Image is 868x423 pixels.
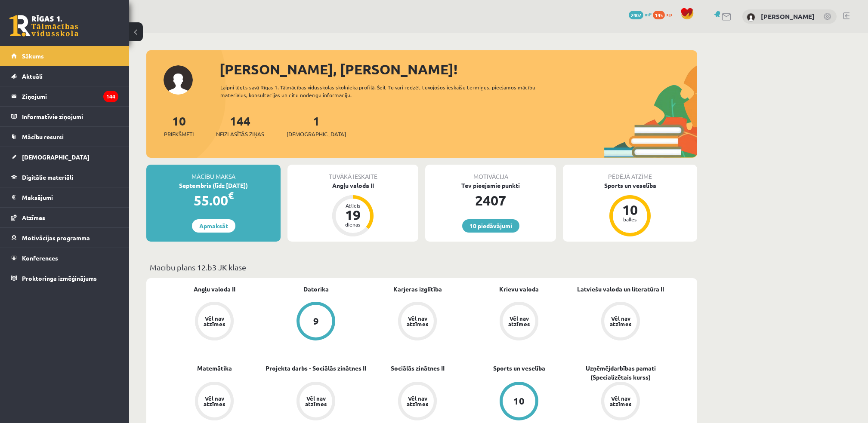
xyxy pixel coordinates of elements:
[609,316,633,327] div: Vēl nav atzīmes
[194,285,235,294] a: Angļu valoda II
[265,302,367,342] a: 9
[164,382,265,422] a: Vēl nav atzīmes
[313,316,319,326] div: 9
[468,302,570,342] a: Vēl nav atzīmes
[493,364,545,373] a: Sports un veselība
[617,217,643,222] div: balles
[265,382,367,422] a: Vēl nav atzīmes
[220,83,551,99] div: Laipni lūgts savā Rīgas 1. Tālmācības vidusskolas skolnieka profilā. Šeit Tu vari redzēt tuvojošo...
[287,130,346,138] span: [DEMOGRAPHIC_DATA]
[22,254,58,262] span: Konferences
[391,364,445,373] a: Sociālās zinātnes II
[11,86,118,106] a: Ziņojumi144
[22,214,45,221] span: Atzīmes
[22,153,90,161] span: [DEMOGRAPHIC_DATA]
[11,46,118,66] a: Sākums
[563,181,697,190] div: Sports un veselība
[468,382,570,422] a: 10
[570,382,671,422] a: Vēl nav atzīmes
[747,13,755,21] img: Evelīna Madara Rudzīte
[513,396,525,406] div: 10
[570,302,671,342] a: Vēl nav atzīmes
[164,130,194,138] span: Priekšmeti
[22,234,90,242] span: Motivācijas programma
[577,285,664,294] a: Latviešu valoda un literatūra II
[645,11,652,18] span: mP
[287,165,418,181] div: Tuvākā ieskaite
[287,181,418,190] div: Angļu valoda II
[103,91,118,102] i: 144
[228,189,234,202] span: €
[367,302,468,342] a: Vēl nav atzīmes
[287,181,418,238] a: Angļu valoda II Atlicis 19 dienas
[11,228,118,248] a: Motivācijas programma
[367,382,468,422] a: Vēl nav atzīmes
[11,66,118,86] a: Aktuāli
[462,219,519,233] a: 10 piedāvājumi
[22,52,44,60] span: Sākums
[266,364,366,373] a: Projekta darbs - Sociālās zinātnes II
[340,208,366,222] div: 19
[563,181,697,238] a: Sports un veselība 10 balles
[219,59,697,80] div: [PERSON_NAME], [PERSON_NAME]!
[507,316,531,327] div: Vēl nav atzīmes
[653,11,665,19] span: 145
[653,11,676,18] a: 145 xp
[405,316,429,327] div: Vēl nav atzīmes
[499,285,539,294] a: Krievu valoda
[11,167,118,187] a: Digitālie materiāli
[22,133,64,141] span: Mācību resursi
[146,190,281,211] div: 55.00
[197,364,232,373] a: Matemātika
[405,395,429,407] div: Vēl nav atzīmes
[22,173,73,181] span: Digitālie materiāli
[340,203,366,208] div: Atlicis
[22,187,118,207] legend: Maksājumi
[303,285,329,294] a: Datorika
[164,302,265,342] a: Vēl nav atzīmes
[150,261,694,273] p: Mācību plāns 12.b3 JK klase
[563,165,697,181] div: Pēdējā atzīme
[629,11,652,18] a: 2407 mP
[216,113,264,138] a: 144Neizlasītās ziņas
[617,203,643,217] div: 10
[11,147,118,167] a: [DEMOGRAPHIC_DATA]
[192,219,235,233] a: Apmaksāt
[9,15,78,37] a: Rīgas 1. Tālmācības vidusskola
[11,248,118,268] a: Konferences
[216,130,264,138] span: Neizlasītās ziņas
[304,395,328,407] div: Vēl nav atzīmes
[666,11,672,18] span: xp
[629,11,643,19] span: 2407
[11,268,118,288] a: Proktoringa izmēģinājums
[22,107,118,126] legend: Informatīvie ziņojumi
[164,113,194,138] a: 10Priekšmeti
[609,395,633,407] div: Vēl nav atzīmes
[11,127,118,147] a: Mācību resursi
[425,190,556,211] div: 2407
[340,222,366,227] div: dienas
[146,181,281,190] div: Septembris (līdz [DATE])
[22,86,118,106] legend: Ziņojumi
[425,181,556,190] div: Tev pieejamie punkti
[202,316,226,327] div: Vēl nav atzīmes
[146,165,281,181] div: Mācību maksa
[393,285,442,294] a: Karjeras izglītība
[22,72,43,80] span: Aktuāli
[22,274,97,282] span: Proktoringa izmēģinājums
[570,364,671,382] a: Uzņēmējdarbības pamati (Specializētais kurss)
[425,165,556,181] div: Motivācija
[11,187,118,207] a: Maksājumi
[11,208,118,227] a: Atzīmes
[287,113,346,138] a: 1[DEMOGRAPHIC_DATA]
[202,395,226,407] div: Vēl nav atzīmes
[761,12,815,21] a: [PERSON_NAME]
[11,107,118,126] a: Informatīvie ziņojumi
